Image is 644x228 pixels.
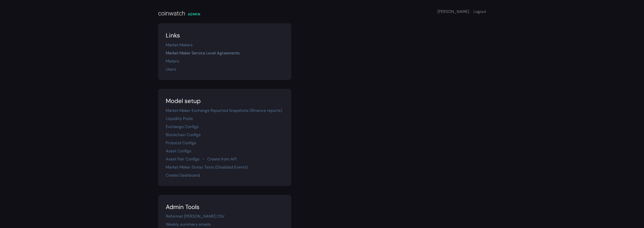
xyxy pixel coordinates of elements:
a: Reformat [PERSON_NAME] CSV [166,214,224,219]
a: Mailers [166,58,179,64]
a: Protocol Configs [166,140,196,146]
div: [PERSON_NAME] [438,9,486,15]
div: coinwatch [158,9,185,18]
div: Model setup [166,96,284,106]
a: Asset Pair Configs [166,156,199,162]
a: Logout [473,9,486,14]
a: Asset Configs [166,148,191,154]
a: Blockchain Configs [166,132,201,137]
div: ADMIN [188,12,200,17]
a: Users [166,67,176,72]
a: Exchange Configs [166,124,199,129]
div: Admin Tools [166,202,284,212]
a: Market Maker Service Level Agreements [166,50,240,56]
span: · [470,9,471,14]
a: Liquidity Pools [166,116,193,121]
a: Market Maker Exchange Reported Snapshots (Binance reports) [166,108,282,113]
div: Links [166,31,284,40]
a: Create Dashboard [166,173,200,178]
span: · [203,156,204,162]
a: Weekly summary emails [166,222,211,227]
a: Market Makers [166,42,193,48]
a: Market Maker Stress Tests (Disabled Events) [166,164,248,170]
a: Create from API [207,156,237,162]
